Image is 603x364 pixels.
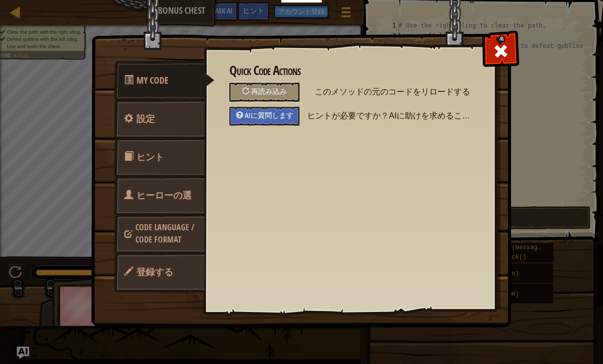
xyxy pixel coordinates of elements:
[136,112,155,125] span: 設定を行う
[229,83,299,102] div: このメソッドの元のコードをリロードする
[315,83,470,101] span: このメソッドの元のコードをリロードする
[245,110,293,120] span: AIに質問します
[136,74,169,87] span: Quick Code Actions
[229,64,470,78] h3: Quick Code Actions
[307,107,478,125] span: ヒントが必要ですか？AIに助けを求めることができます。
[135,222,194,245] span: ヒーロー、言語と
[229,107,299,126] div: AIに質問します
[251,86,287,96] span: 再読み込み
[124,189,192,227] span: ヒーロー、言語と
[114,61,215,101] a: My Code
[114,99,205,139] a: 設定
[136,265,173,278] span: 進行状況をセーブする
[136,151,164,163] span: ヒント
